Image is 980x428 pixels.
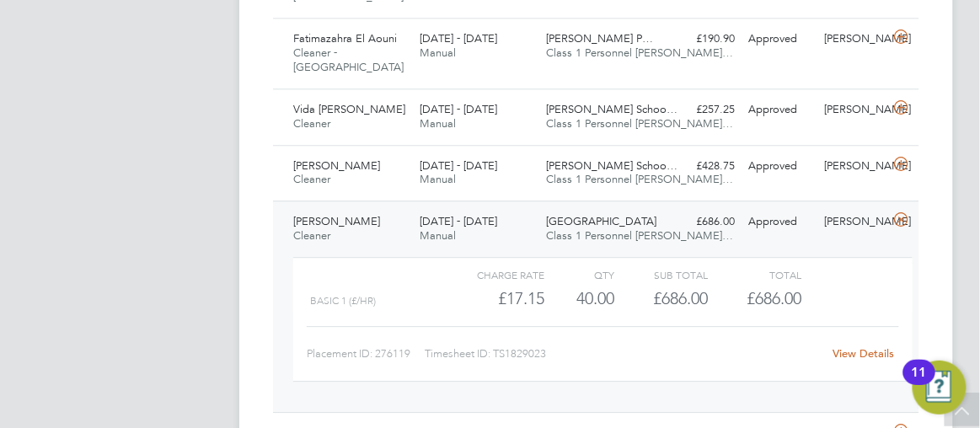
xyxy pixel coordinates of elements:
div: Approved [742,208,818,236]
div: £428.75 [667,152,742,180]
div: £190.90 [667,25,742,53]
span: Manual [420,116,456,131]
span: £686.00 [747,288,802,308]
div: £686.00 [667,208,742,236]
div: Placement ID: 276119 [307,340,426,367]
span: Cleaner [293,172,330,186]
span: Basic 1 (£/HR) [310,295,376,307]
div: Approved [742,152,818,180]
span: Manual [420,45,456,60]
span: [DATE] - [DATE] [420,31,497,45]
span: Cleaner - [GEOGRAPHIC_DATA] [293,45,404,74]
span: Class 1 Personnel [PERSON_NAME]… [546,45,733,60]
span: [PERSON_NAME] P… [546,31,653,45]
div: QTY [544,265,614,285]
span: [DATE] - [DATE] [420,158,497,173]
div: [PERSON_NAME] [818,96,894,124]
span: Manual [420,172,456,186]
span: [PERSON_NAME] [293,158,380,173]
div: Total [709,265,802,285]
span: Fatimazahra El Aouni [293,31,397,45]
div: Charge rate [451,265,544,285]
div: £257.25 [667,96,742,124]
span: Cleaner [293,228,330,243]
span: [PERSON_NAME] Schoo… [546,102,677,116]
div: Approved [742,25,818,53]
div: [PERSON_NAME] [818,152,894,180]
div: 11 [912,372,927,394]
span: Class 1 Personnel [PERSON_NAME]… [546,228,733,243]
button: Open Resource Center, 11 new notifications [913,361,967,415]
span: Class 1 Personnel [PERSON_NAME]… [546,172,733,186]
div: £17.15 [451,285,544,313]
div: Sub Total [614,265,708,285]
span: Class 1 Personnel [PERSON_NAME]… [546,116,733,131]
div: Approved [742,96,818,124]
a: View Details [833,346,894,361]
span: [DATE] - [DATE] [420,102,497,116]
span: Cleaner [293,116,330,131]
span: [GEOGRAPHIC_DATA] [546,214,656,228]
div: 40.00 [544,285,614,313]
div: Timesheet ID: TS1829023 [426,340,828,367]
span: [PERSON_NAME] Schoo… [546,158,677,173]
span: Vida [PERSON_NAME] [293,102,405,116]
div: £686.00 [614,285,708,313]
span: [PERSON_NAME] [293,214,380,228]
span: [DATE] - [DATE] [420,214,497,228]
div: [PERSON_NAME] [818,25,894,53]
span: Manual [420,228,456,243]
div: [PERSON_NAME] [818,208,894,236]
